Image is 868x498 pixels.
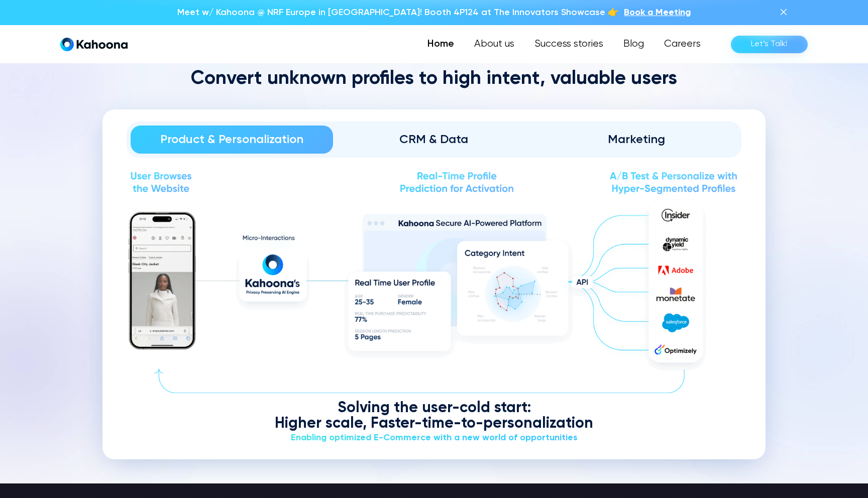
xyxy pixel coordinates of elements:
[145,132,319,148] div: Product & Personalization
[127,432,741,444] div: Enabling optimized E-Commerce with a new world of opportunities
[347,132,521,148] div: CRM & Data
[624,8,691,17] span: Book a Meeting
[524,34,613,54] a: Success stories
[464,34,524,54] a: About us
[549,132,723,148] div: Marketing
[102,67,766,91] h2: Convert unknown profiles to high intent, valuable users
[177,6,619,19] p: Meet w/ Kahoona @ NRF Europe in [GEOGRAPHIC_DATA]! Booth 4P124 at The Innovators Showcase 👉
[60,37,128,52] a: home
[654,34,711,54] a: Careers
[127,401,741,432] div: Solving the user-cold start: Higher scale, Faster-time-to-personalization
[624,6,691,19] a: Book a Meeting
[731,36,808,53] a: Let’s Talk!
[417,34,464,54] a: Home
[751,36,788,52] div: Let’s Talk!
[613,34,654,54] a: Blog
